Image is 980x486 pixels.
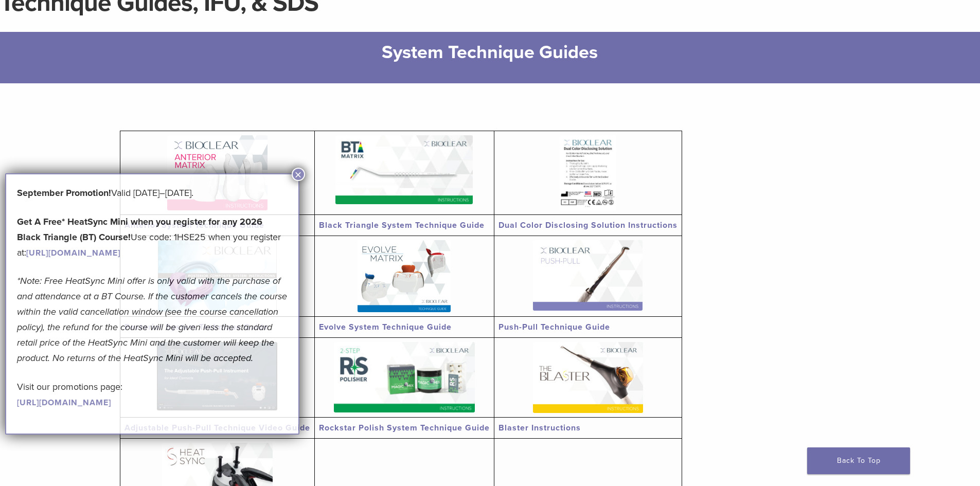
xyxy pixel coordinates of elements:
[17,187,111,199] b: September Promotion!
[319,220,485,230] a: Black Triangle System Technique Guide
[171,40,809,65] h2: System Technique Guides
[17,398,111,408] a: [URL][DOMAIN_NAME]
[17,379,288,410] p: Visit our promotions page:
[807,447,910,474] a: Back To Top
[292,168,305,181] button: Close
[498,423,581,433] a: Blaster Instructions
[17,216,262,243] strong: Get A Free* HeatSync Mini when you register for any 2026 Black Triangle (BT) Course!
[26,248,120,258] a: [URL][DOMAIN_NAME]
[319,423,490,433] a: Rockstar Polish System Technique Guide
[17,275,287,364] em: *Note: Free HeatSync Mini offer is only valid with the purchase of and attendance at a BT Course....
[319,322,452,332] a: Evolve System Technique Guide
[498,322,610,332] a: Push-Pull Technique Guide
[17,185,288,201] p: Valid [DATE]–[DATE].
[17,214,288,260] p: Use code: 1HSE25 when you register at:
[498,220,678,230] a: Dual Color Disclosing Solution Instructions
